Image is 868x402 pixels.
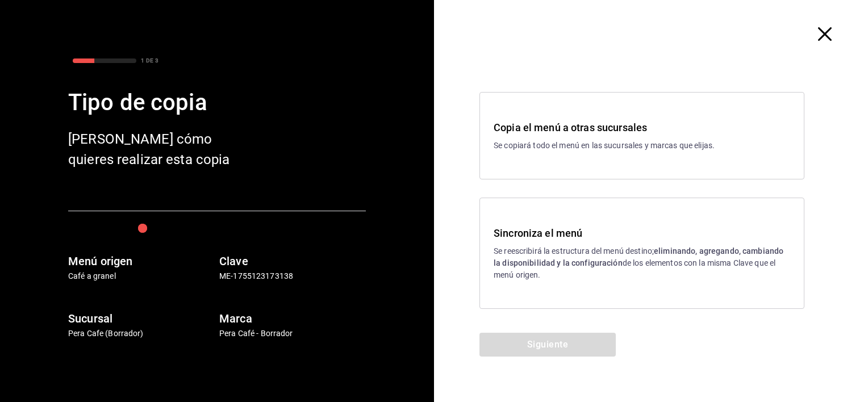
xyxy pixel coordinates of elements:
p: Café a granel [68,270,215,282]
p: Pera Café - Borrador [219,328,366,340]
h6: Clave [219,252,366,270]
p: ME-1755123173138 [219,270,366,282]
p: Pera Cafe (Borrador) [68,328,215,340]
h3: Copia el menú a otras sucursales [494,120,790,135]
p: Se copiará todo el menú en las sucursales y marcas que elijas. [494,140,790,152]
h6: Sucursal [68,309,215,328]
div: [PERSON_NAME] cómo quieres realizar esta copia [68,129,250,170]
div: 1 DE 3 [141,56,158,65]
p: Se reescribirá la estructura del menú destino; de los elementos con la misma Clave que el menú or... [494,245,790,281]
div: Tipo de copia [68,86,366,120]
h6: Menú origen [68,252,215,270]
h6: Marca [219,309,366,328]
h3: Sincroniza el menú [494,225,790,241]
